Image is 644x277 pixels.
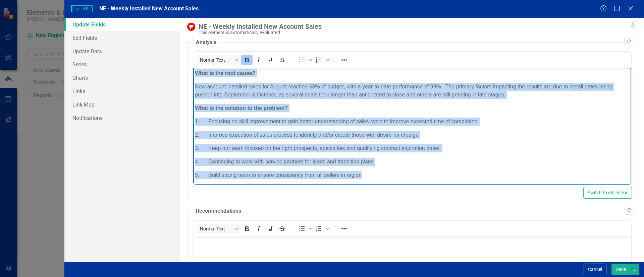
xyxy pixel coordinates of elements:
a: Notifications [64,111,180,125]
div: Bullet list [296,55,313,65]
div: Numbered list [313,55,330,65]
a: Series [64,58,180,71]
span: Normal Text [200,57,233,63]
a: Update Fields [64,18,180,31]
button: Save [611,264,630,275]
span: NE - Weekly Installed New Account Sales [99,5,199,12]
button: Underline [265,224,276,233]
button: Block Normal Text [197,224,241,233]
button: Switch to old editor [583,187,632,199]
a: Edit Fields [64,31,180,45]
div: NE - Weekly Installed New Account Sales [199,23,634,30]
div: Bullet list [296,224,313,233]
button: Reveal or hide additional toolbar items [338,55,350,65]
button: Strikethrough [276,224,288,233]
div: This element is automatically evaluated [199,30,634,35]
img: Below Target [187,23,195,31]
button: Reveal or hide additional toolbar items [338,224,350,233]
a: Update Data [64,45,180,58]
a: Link Map [64,98,180,111]
span: Normal Text [200,226,233,231]
button: Italic [253,224,264,233]
button: Block Normal Text [197,55,241,65]
span: KPI [71,5,93,12]
button: Bold [241,55,253,65]
button: Italic [253,55,264,65]
div: Numbered list [313,224,330,233]
button: Underline [265,55,276,65]
a: Links [64,84,180,98]
button: Bold [241,224,253,233]
legend: Analysis [193,39,220,46]
iframe: Rich Text Area [193,68,631,185]
legend: Recommendations [193,207,245,215]
button: Cancel [584,264,606,275]
button: Strikethrough [276,55,288,65]
a: Charts [64,71,180,84]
